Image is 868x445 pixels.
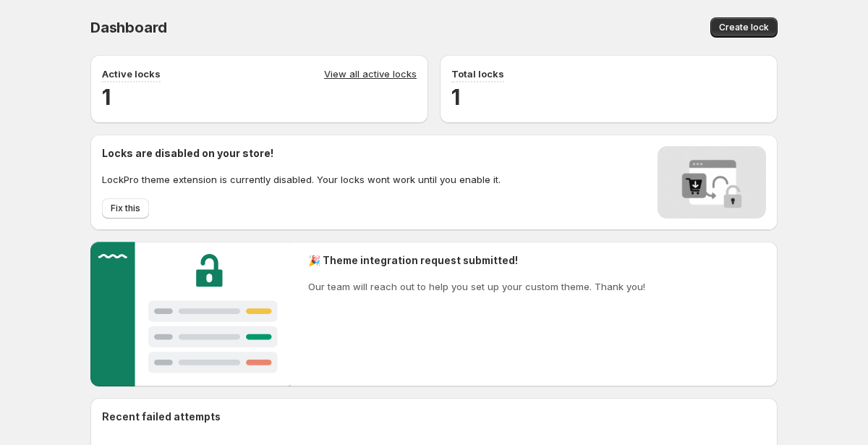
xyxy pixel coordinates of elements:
img: Locks disabled [658,146,766,219]
p: LockPro theme extension is currently disabled. Your locks wont work until you enable it. [102,172,501,187]
p: Active locks [102,67,161,81]
p: Total locks [451,67,504,81]
p: Our team will reach out to help you set up your custom theme. Thank you! [308,279,645,294]
h2: Locks are disabled on your store! [102,146,501,161]
span: Create lock [719,22,769,33]
span: Fix this [111,203,140,214]
button: Fix this [102,198,149,219]
h2: 1 [102,82,417,111]
button: Create lock [710,17,778,38]
h2: 🎉 Theme integration request submitted! [308,253,645,268]
a: View all active locks [324,67,417,82]
h2: 1 [451,82,766,111]
span: Dashboard [90,19,167,36]
img: Customer support [90,242,291,386]
h2: Recent failed attempts [102,410,221,424]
